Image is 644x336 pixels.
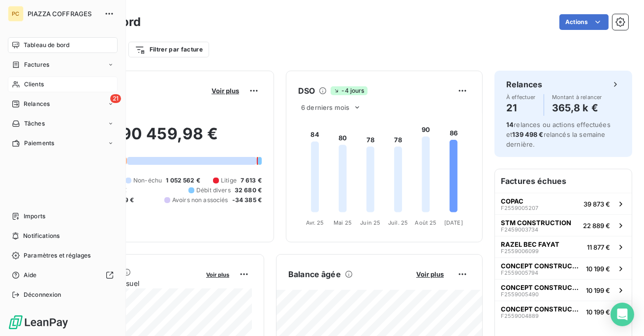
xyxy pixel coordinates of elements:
span: Voir plus [416,270,444,278]
span: -34 385 € [232,196,262,205]
tspan: Août 25 [415,219,436,226]
span: Voir plus [212,87,239,95]
span: 10 199 € [586,265,610,273]
h6: Factures échues [495,169,632,193]
span: 1 052 562 € [166,176,200,185]
button: CONCEPT CONSTRUCTIONF255900579410 199 € [495,258,632,279]
span: À effectuer [506,94,536,100]
div: PC [8,6,24,22]
button: Actions [559,14,609,30]
span: CONCEPT CONSTRUCTION [501,262,582,270]
span: relances ou actions effectuées et relancés la semaine dernière. [506,121,611,148]
button: Voir plus [413,270,447,279]
span: F2559005794 [501,270,538,276]
h6: Relances [506,78,542,90]
span: Non-échu [133,176,162,185]
span: Déconnexion [24,290,61,299]
div: Open Intercom Messenger [611,303,634,326]
span: Voir plus [206,271,229,278]
span: Factures [24,60,49,69]
span: 7 613 € [241,176,262,185]
button: CONCEPT CONSTRUCTIONF255900488910 199 € [495,301,632,322]
button: Voir plus [203,270,232,279]
span: 39 873 € [583,200,610,208]
span: Chiffre d'affaires mensuel [56,278,199,288]
span: 32 680 € [235,186,262,195]
span: 14 [506,121,514,129]
span: 11 877 € [587,243,610,251]
h6: DSO [298,85,315,97]
img: Logo LeanPay [8,314,69,330]
span: Tâches [24,119,45,128]
span: F2559005207 [501,205,538,211]
span: Tableau de bord [24,41,69,50]
span: 21 [110,94,121,103]
span: COPAC [501,197,523,205]
tspan: Juil. 25 [388,219,408,226]
span: -4 jours [331,86,367,95]
span: F2459003734 [501,227,538,233]
span: Montant à relancer [552,94,602,100]
span: RAZEL BEC FAYAT [501,240,559,248]
span: 139 498 € [512,130,543,138]
tspan: Juin 25 [360,219,380,226]
span: Notifications [23,232,60,240]
span: Clients [24,80,44,89]
span: Débit divers [196,186,231,195]
h4: 365,8 k € [552,100,602,116]
span: CONCEPT CONSTRUCTION [501,284,582,291]
button: STM CONSTRUCTIONF245900373422 889 € [495,214,632,236]
span: F2559004889 [501,313,539,319]
span: 6 derniers mois [301,103,349,111]
button: Filtrer par facture [128,42,209,57]
span: STM CONSTRUCTION [501,219,571,227]
h2: 1 490 459,98 € [56,124,262,154]
tspan: [DATE] [444,219,463,226]
span: CONCEPT CONSTRUCTION [501,305,582,313]
span: Avoirs non associés [172,196,228,205]
span: F2559006099 [501,248,539,254]
button: COPACF255900520739 873 € [495,193,632,214]
span: 22 889 € [583,222,610,230]
span: Paiements [24,139,54,148]
span: Paramètres et réglages [24,251,91,260]
span: Relances [24,100,50,108]
span: Litige [221,176,237,185]
span: Imports [24,212,45,221]
button: Voir plus [209,86,242,95]
span: F2559005490 [501,291,539,297]
button: CONCEPT CONSTRUCTIONF255900549010 199 € [495,279,632,301]
span: Aide [24,271,37,280]
tspan: Mai 25 [334,219,352,226]
span: PIAZZA COFFRAGES [28,10,98,18]
a: Aide [8,267,118,283]
span: 10 199 € [586,286,610,294]
h6: Balance âgée [288,268,341,280]
button: RAZEL BEC FAYATF255900609911 877 € [495,236,632,258]
span: 10 199 € [586,308,610,316]
tspan: Avr. 25 [306,219,324,226]
h4: 21 [506,100,536,116]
